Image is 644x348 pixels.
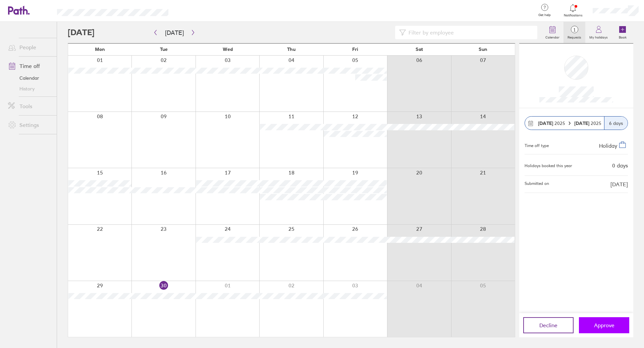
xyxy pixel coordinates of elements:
a: People [3,41,57,54]
span: Notifications [562,13,584,17]
button: [DATE] [160,27,189,38]
span: Submitted on [525,181,549,187]
a: My holidays [585,22,612,43]
span: Approve [594,322,614,328]
a: Time off [3,59,57,73]
span: Wed [223,47,233,52]
a: Book [612,22,633,43]
div: 6 days [604,117,628,130]
span: Holiday [599,142,617,149]
span: Tue [160,47,168,52]
span: Sat [416,47,423,52]
button: Approve [579,317,629,333]
strong: [DATE] [538,120,553,126]
span: Thu [287,47,296,52]
a: Calendar [541,22,563,43]
span: Sun [479,47,487,52]
label: Requests [563,33,585,40]
button: Decline [523,317,574,333]
label: Calendar [541,33,563,40]
span: Mon [95,47,105,52]
span: 1 [563,27,585,32]
label: Book [615,33,631,40]
span: Decline [539,322,557,328]
a: History [3,83,57,94]
strong: [DATE] [574,120,591,126]
a: Settings [3,118,57,132]
span: 2025 [574,121,601,126]
a: Calendar [3,73,57,83]
div: 0 days [612,162,628,168]
span: Fri [352,47,358,52]
a: 1Requests [563,22,585,43]
span: Get help [534,13,555,17]
div: Time off type [525,141,549,149]
label: My holidays [585,33,612,40]
div: Holidays booked this year [525,163,572,168]
input: Filter by employee [406,26,533,39]
a: Tools [3,99,57,113]
span: 2025 [538,121,565,126]
span: [DATE] [610,181,628,187]
a: Notifications [562,3,584,17]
